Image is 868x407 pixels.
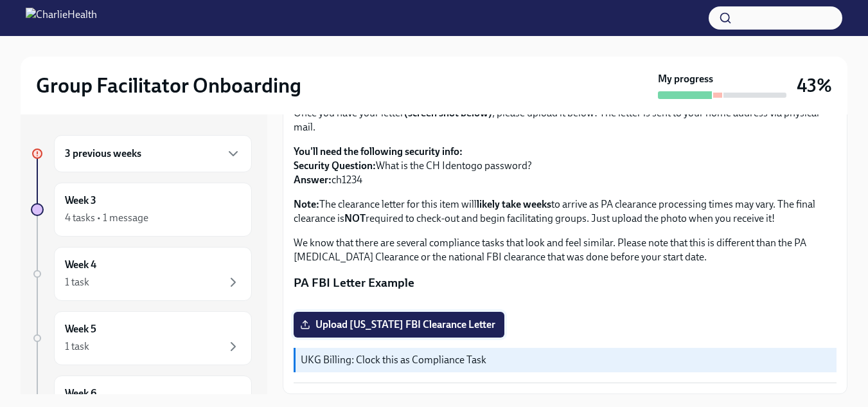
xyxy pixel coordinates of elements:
p: We know that there are several compliance tasks that look and feel similar. Please note that this... [294,236,837,264]
p: PA FBI Letter Example [294,275,837,291]
h3: 43% [797,74,832,97]
h6: 3 previous weeks [65,147,141,161]
strong: You'll need the following security info: [294,145,463,158]
p: The clearance letter for this item will to arrive as PA clearance processing times may vary. The ... [294,197,837,226]
img: CharlieHealth [26,8,97,28]
a: Week 34 tasks • 1 message [31,183,252,237]
div: 1 task [65,275,89,289]
h2: Group Facilitator Onboarding [36,73,301,98]
div: 1 task [65,339,89,354]
h6: Week 6 [65,386,96,401]
h6: Week 5 [65,322,96,336]
div: 3 previous weeks [54,135,252,172]
strong: likely take weeks [477,198,551,210]
div: 4 tasks • 1 message [65,211,148,225]
p: Once you have your letter , please upload it below! The letter is sent to your home address via p... [294,106,837,134]
p: What is the CH Identogo password? ch1234 [294,145,837,187]
p: UKG Billing: Clock this as Compliance Task [301,353,831,367]
span: Upload [US_STATE] FBI Clearance Letter [303,318,495,331]
strong: Answer: [294,174,332,186]
a: Week 41 task [31,247,252,301]
h6: Week 3 [65,194,96,208]
strong: Note: [294,198,319,210]
a: Week 51 task [31,311,252,365]
strong: Security Question: [294,159,376,172]
h6: Week 4 [65,258,96,272]
strong: My progress [658,72,713,86]
strong: NOT [344,212,366,224]
label: Upload [US_STATE] FBI Clearance Letter [294,312,504,338]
